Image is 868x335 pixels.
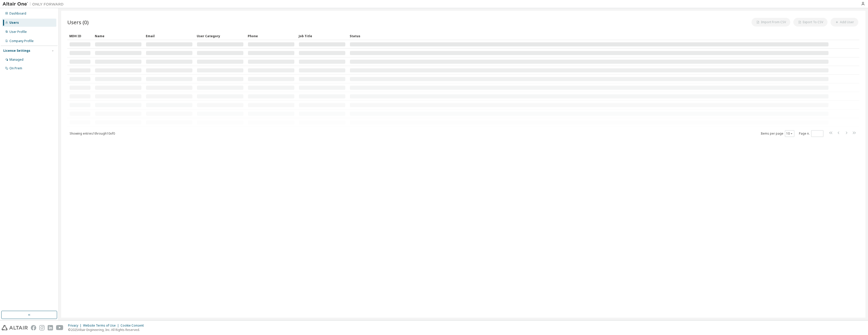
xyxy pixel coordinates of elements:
[48,325,53,330] img: linkedin.svg
[9,11,26,16] div: Dashboard
[752,18,790,27] button: Import From CSV
[68,328,147,332] p: © 2025 Altair Engineering, Inc. All Rights Reserved.
[146,32,193,40] div: Email
[9,21,19,25] div: Users
[70,131,115,136] span: Showing entries 1 through 10 of 0
[3,2,66,7] img: Altair One
[67,19,89,26] span: Users (0)
[9,58,23,62] div: Managed
[56,325,63,330] img: youtube.svg
[350,32,829,40] div: Status
[793,18,827,27] button: Export To CSV
[39,325,45,330] img: instagram.svg
[95,32,142,40] div: Name
[761,130,794,137] span: Items per page
[197,32,244,40] div: User Category
[68,324,83,328] div: Privacy
[831,18,858,27] button: Add User
[248,32,295,40] div: Phone
[9,39,34,43] div: Company Profile
[83,324,121,328] div: Website Terms of Use
[799,130,823,137] span: Page n.
[121,324,147,328] div: Cookie Consent
[31,325,36,330] img: facebook.svg
[299,32,346,40] div: Job Title
[69,32,91,40] div: MDH ID
[9,30,27,34] div: User Profile
[3,49,30,53] div: License Settings
[2,325,28,330] img: altair_logo.svg
[9,66,22,70] div: On Prem
[786,132,793,136] button: 10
